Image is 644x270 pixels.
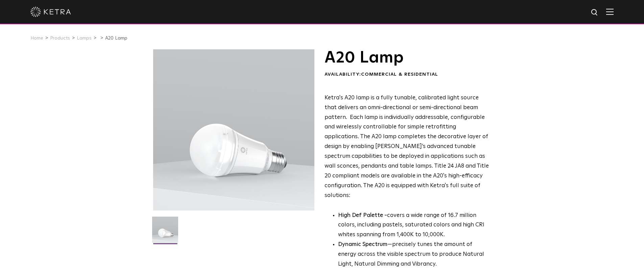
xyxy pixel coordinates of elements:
p: covers a wide range of 16.7 million colors, including pastels, saturated colors and high CRI whit... [338,211,489,240]
strong: Dynamic Spectrum [338,242,387,247]
img: Hamburger%20Nav.svg [606,8,614,15]
h1: A20 Lamp [325,49,489,66]
img: search icon [591,8,599,17]
strong: High Def Palette - [338,213,387,218]
img: A20-Lamp-2021-Web-Square [152,217,178,248]
span: Ketra's A20 lamp is a fully tunable, calibrated light source that delivers an omni-directional or... [325,95,489,198]
a: Products [50,36,70,41]
div: Availability: [325,71,489,78]
a: Lamps [77,36,92,41]
a: Home [30,36,43,41]
span: Commercial & Residential [361,72,438,77]
img: ketra-logo-2019-white [30,7,71,17]
li: —precisely tunes the amount of energy across the visible spectrum to produce Natural Light, Natur... [338,240,489,269]
a: A20 Lamp [105,36,127,41]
